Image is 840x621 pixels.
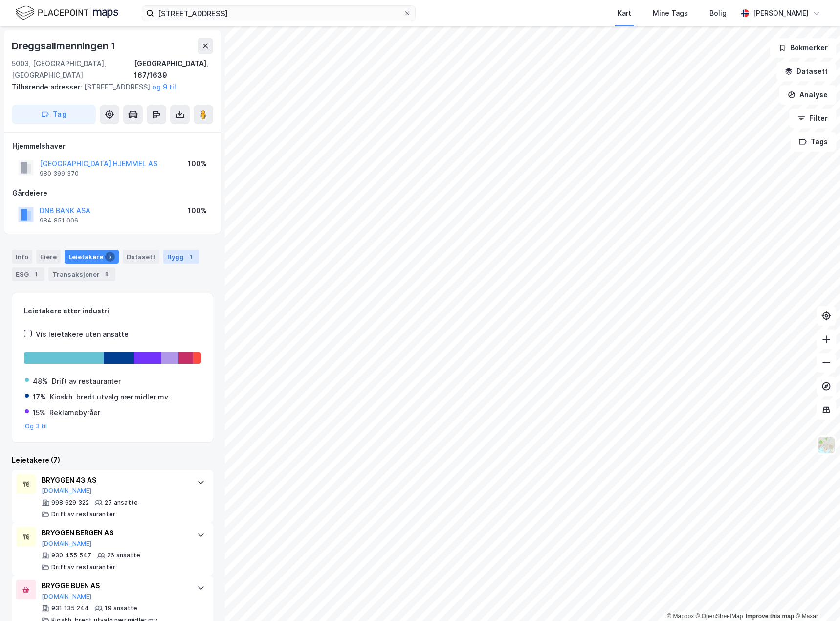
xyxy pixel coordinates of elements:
div: [GEOGRAPHIC_DATA], 167/1639 [134,58,213,81]
a: Mapbox [667,613,694,620]
button: Tag [12,105,96,124]
div: Bygg [163,250,199,264]
div: Drift av restauranter [51,510,115,518]
button: Tags [791,132,836,152]
div: 100% [188,158,207,170]
div: 7 [105,252,115,262]
input: Søk på adresse, matrikkel, gårdeiere, leietakere eller personer [154,6,403,21]
div: 15% [33,407,45,419]
div: Kontrollprogram for chat [791,574,840,621]
button: Og 3 til [25,422,47,430]
button: Analyse [779,85,836,105]
div: 5003, [GEOGRAPHIC_DATA], [GEOGRAPHIC_DATA] [12,58,134,81]
div: 930 455 547 [51,552,91,559]
a: Improve this map [746,613,794,620]
div: 8 [102,269,111,279]
button: Filter [789,109,836,128]
div: [STREET_ADDRESS] [12,81,205,93]
button: Datasett [776,62,836,81]
div: 998 629 322 [51,499,89,507]
div: Leietakere etter industri [24,305,201,317]
div: 100% [188,205,207,217]
div: Leietakere [65,250,119,264]
img: logo.f888ab2527a4732fd821a326f86c7f29.svg [16,4,118,22]
div: Dreggsallmenningen 1 [12,38,117,54]
a: OpenStreetMap [696,613,743,620]
div: 984 851 006 [40,217,78,224]
div: Drift av restauranter [52,376,121,387]
div: 48% [33,376,48,387]
div: 1 [31,269,41,279]
div: Kioskh. bredt utvalg nær.midler mv. [50,391,170,403]
img: Z [817,436,836,454]
div: Bolig [709,7,727,19]
div: ESG [12,267,44,281]
div: Vis leietakere uten ansatte [36,329,129,340]
div: BRYGGEN 43 AS [42,474,187,486]
div: Reklamebyråer [49,407,100,419]
div: Gårdeiere [12,187,213,199]
button: [DOMAIN_NAME] [42,487,92,495]
div: 1 [186,252,196,262]
div: 19 ansatte [105,604,137,612]
div: Transaksjoner [48,267,115,281]
div: [PERSON_NAME] [753,7,809,19]
div: BRYGGE BUEN AS [42,580,187,592]
div: BRYGGEN BERGEN AS [42,527,187,539]
div: Hjemmelshaver [12,140,213,152]
div: Info [12,250,32,264]
div: 931 135 244 [51,604,89,612]
div: 26 ansatte [107,552,140,559]
div: Kart [618,7,631,19]
iframe: Chat Widget [791,574,840,621]
span: Tilhørende adresser: [12,83,84,91]
div: Datasett [123,250,159,264]
button: [DOMAIN_NAME] [42,593,92,600]
button: Bokmerker [770,38,836,58]
div: Leietakere (7) [12,454,213,466]
div: Drift av restauranter [51,563,115,571]
div: Eiere [36,250,61,264]
div: 27 ansatte [105,499,138,507]
button: [DOMAIN_NAME] [42,540,92,548]
div: 17% [33,391,46,403]
div: Mine Tags [653,7,688,19]
div: 980 399 370 [40,170,79,177]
